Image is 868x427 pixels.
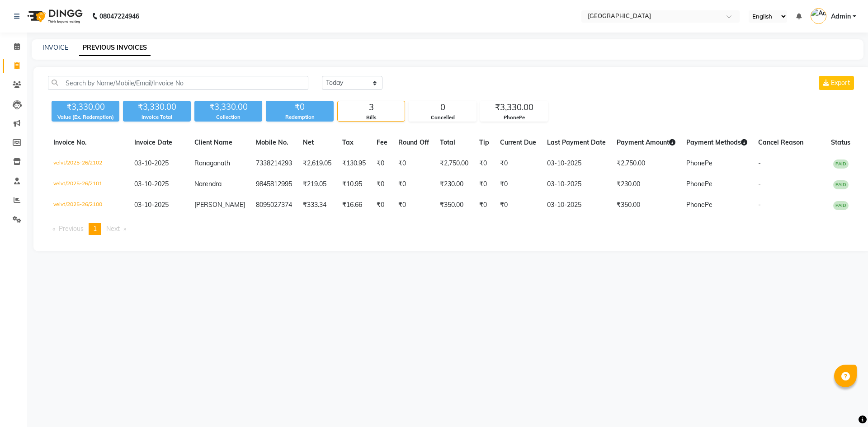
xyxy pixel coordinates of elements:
span: Tip [479,138,489,146]
span: PhonePe [686,159,712,167]
td: ₹16.66 [337,195,371,216]
td: ₹0 [474,195,495,216]
td: ₹219.05 [297,174,337,195]
span: Mobile No. [256,138,288,146]
div: ₹3,330.00 [123,101,191,113]
b: 08047224946 [99,4,139,29]
a: PREVIOUS INVOICES [79,40,151,56]
td: ₹230.00 [611,174,681,195]
span: Narendra [194,180,222,188]
td: ₹2,750.00 [434,153,474,174]
span: PAID [833,180,849,189]
div: Redemption [266,113,334,121]
td: ₹333.34 [297,195,337,216]
span: - [758,201,761,209]
td: 03-10-2025 [542,195,611,216]
span: PAID [833,160,849,169]
td: 7338214293 [250,153,297,174]
span: Net [303,138,314,146]
div: Value (Ex. Redemption) [52,113,119,121]
span: Invoice Date [134,138,172,146]
div: PhonePe [481,114,547,122]
span: Last Payment Date [547,138,606,146]
td: velvt/2025-26/2102 [48,153,129,174]
span: 03-10-2025 [134,159,169,167]
div: Bills [338,114,405,122]
nav: Pagination [48,223,856,235]
div: ₹3,330.00 [194,101,262,113]
td: ₹0 [495,153,542,174]
td: ₹0 [393,153,434,174]
td: ₹230.00 [434,174,474,195]
td: velvt/2025-26/2100 [48,195,129,216]
td: 9845812995 [250,174,297,195]
div: ₹3,330.00 [481,101,547,114]
button: Export [819,76,854,90]
div: 0 [409,101,476,114]
img: Admin [811,8,826,24]
span: PhonePe [686,180,712,188]
td: ₹0 [371,195,393,216]
span: [PERSON_NAME] [194,201,245,209]
td: ₹0 [393,195,434,216]
span: - [758,159,761,167]
span: - [758,180,761,188]
span: Current Due [500,138,536,146]
div: Collection [194,113,262,121]
span: Payment Amount [617,138,675,146]
span: Client Name [194,138,232,146]
span: Ranaganath [194,159,230,167]
td: 03-10-2025 [542,153,611,174]
span: Total [440,138,455,146]
div: Invoice Total [123,113,191,121]
span: PAID [833,201,849,210]
td: ₹2,619.05 [297,153,337,174]
span: Tax [342,138,354,146]
td: ₹0 [474,174,495,195]
span: Export [831,79,850,87]
a: INVOICE [42,43,68,52]
span: Previous [59,225,84,233]
td: ₹350.00 [611,195,681,216]
span: 03-10-2025 [134,180,169,188]
td: 03-10-2025 [542,174,611,195]
span: 1 [93,225,97,233]
td: 8095027374 [250,195,297,216]
td: ₹130.95 [337,153,371,174]
input: Search by Name/Mobile/Email/Invoice No [48,76,308,90]
img: logo [23,4,85,29]
td: ₹0 [474,153,495,174]
span: Status [831,138,850,146]
span: Payment Methods [686,138,747,146]
span: Next [106,225,120,233]
div: Cancelled [409,114,476,122]
span: Round Off [398,138,429,146]
iframe: chat widget [830,391,859,418]
div: ₹3,330.00 [52,101,119,113]
td: ₹350.00 [434,195,474,216]
td: ₹10.95 [337,174,371,195]
span: Admin [831,12,851,21]
span: Fee [377,138,387,146]
td: ₹0 [371,174,393,195]
td: ₹0 [393,174,434,195]
td: ₹0 [371,153,393,174]
div: ₹0 [266,101,334,113]
span: 03-10-2025 [134,201,169,209]
td: velvt/2025-26/2101 [48,174,129,195]
td: ₹0 [495,174,542,195]
span: Cancel Reason [758,138,803,146]
span: Invoice No. [53,138,87,146]
td: ₹2,750.00 [611,153,681,174]
div: 3 [338,101,405,114]
td: ₹0 [495,195,542,216]
span: PhonePe [686,201,712,209]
